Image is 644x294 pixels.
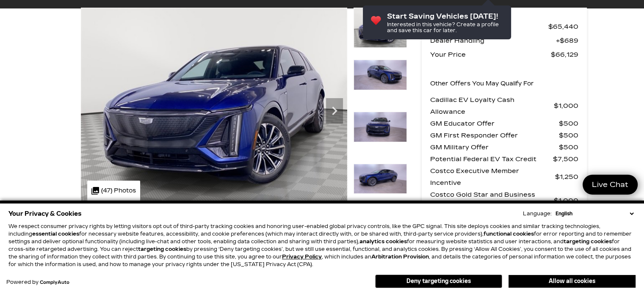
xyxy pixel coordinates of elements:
[40,280,69,285] a: ComplyAuto
[430,94,578,118] a: Cadillac EV Loyalty Cash Allowance $1,000
[282,254,322,260] a: Privacy Policy
[555,171,578,183] span: $1,250
[430,49,551,60] span: Your Price
[523,211,552,216] div: Language:
[8,223,636,268] p: We respect consumer privacy rights by letting visitors opt out of third-party tracking cookies an...
[430,165,578,189] a: Costco Executive Member Incentive $1,250
[430,129,578,141] a: GM First Responder Offer $500
[559,118,578,129] span: $500
[430,49,578,60] a: Your Price $66,129
[484,231,534,237] strong: functional cookies
[8,208,82,220] span: Your Privacy & Cookies
[548,21,578,33] span: $65,440
[509,275,636,288] button: Allow all cookies
[359,239,407,245] strong: analytics cookies
[553,210,636,217] select: Language Select
[87,181,140,201] div: (47) Photos
[32,231,79,237] strong: essential cookies
[430,129,559,141] span: GM First Responder Offer
[556,35,578,47] span: $689
[430,94,554,118] span: Cadillac EV Loyalty Cash Allowance
[354,112,407,142] img: New 2025 Opulent Blue Metallic Cadillac Sport 1 image 3
[554,100,578,112] span: $1,000
[430,35,556,47] span: Dealer Handling
[430,21,578,33] a: MSRP $65,440
[430,118,559,129] span: GM Educator Offer
[559,141,578,153] span: $500
[430,118,578,129] a: GM Educator Offer $500
[559,129,578,141] span: $500
[551,49,578,60] span: $66,129
[430,189,578,212] a: Costco Gold Star and Business Member Incentive $1,000
[81,8,347,207] img: New 2025 Opulent Blue Metallic Cadillac Sport 1 image 1
[553,153,578,165] span: $7,500
[430,153,553,165] span: Potential Federal EV Tax Credit
[430,189,554,212] span: Costco Gold Star and Business Member Incentive
[354,164,407,194] img: New 2025 Opulent Blue Metallic Cadillac Sport 1 image 4
[554,195,578,206] span: $1,000
[430,21,548,33] span: MSRP
[375,275,502,288] button: Deny targeting cookies
[430,35,578,47] a: Dealer Handling $689
[6,280,69,285] div: Powered by
[371,254,429,260] strong: Arbitration Provision
[588,180,633,190] span: Live Chat
[583,175,638,195] a: Live Chat
[354,8,407,48] img: New 2025 Opulent Blue Metallic Cadillac Sport 1 image 1
[564,239,612,245] strong: targeting cookies
[430,141,578,153] a: GM Military Offer $500
[430,165,555,189] span: Costco Executive Member Incentive
[430,153,578,165] a: Potential Federal EV Tax Credit $7,500
[430,78,534,90] p: Other Offers You May Qualify For
[430,141,559,153] span: GM Military Offer
[138,246,186,252] strong: targeting cookies
[354,60,407,90] img: New 2025 Opulent Blue Metallic Cadillac Sport 1 image 2
[326,98,343,124] div: Next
